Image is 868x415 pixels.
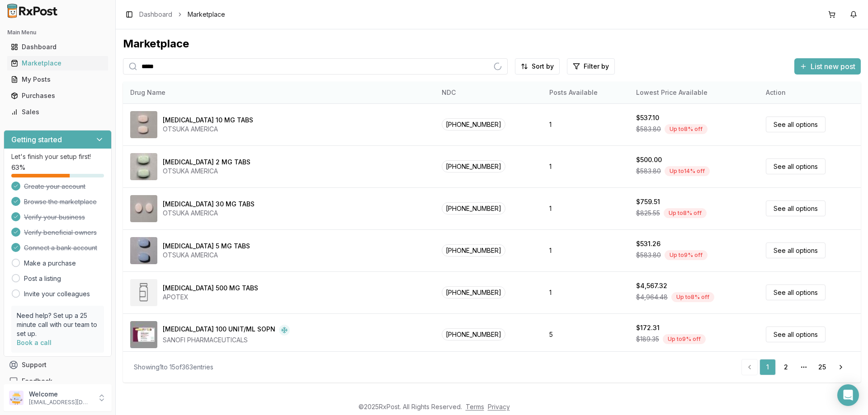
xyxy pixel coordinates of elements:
img: Abilify 30 MG TABS [130,195,157,222]
div: OTSUKA AMERICA [163,125,253,134]
span: Verify your business [24,213,85,222]
p: Welcome [29,390,92,399]
a: Marketplace [7,55,108,71]
div: My Posts [11,75,104,84]
button: My Posts [4,72,112,87]
a: 2 [778,359,794,375]
button: Dashboard [4,40,112,54]
img: Abilify 10 MG TABS [130,111,157,138]
span: [PHONE_NUMBER] [442,202,505,214]
a: Privacy [488,403,510,410]
span: [PHONE_NUMBER] [442,286,505,298]
div: Dashboard [11,42,104,51]
div: [MEDICAL_DATA] 500 MG TABS [163,284,258,293]
a: See all options [766,326,826,342]
nav: breadcrumb [139,10,225,19]
h3: Getting started [11,134,62,145]
span: [PHONE_NUMBER] [442,118,505,131]
a: Purchases [7,88,108,104]
th: Action [759,82,861,103]
div: Up to 8 % off [665,124,708,134]
div: [MEDICAL_DATA] 5 MG TABS [163,242,250,251]
div: Up to 14 % off [665,166,710,176]
div: [MEDICAL_DATA] 100 UNIT/ML SOPN [163,325,275,336]
a: 25 [814,359,830,375]
span: [PHONE_NUMBER] [442,244,505,256]
a: Post a listing [24,274,61,283]
a: Terms [466,403,484,410]
span: [PHONE_NUMBER] [442,160,505,173]
th: Posts Available [542,82,628,103]
img: Abilify 5 MG TABS [130,237,157,264]
div: $759.51 [636,197,660,206]
h2: Main Menu [7,29,108,36]
span: Filter by [584,62,609,71]
div: SANOFI PHARMACEUTICALS [163,336,290,345]
img: RxPost Logo [4,4,61,18]
div: Up to 9 % off [665,250,708,260]
button: Purchases [4,89,112,103]
button: Sales [4,105,112,119]
div: Sales [11,107,104,117]
a: See all options [766,284,826,300]
nav: pagination [741,359,850,375]
th: Lowest Price Available [629,82,759,103]
div: $537.10 [636,113,659,122]
img: Admelog SoloStar 100 UNIT/ML SOPN [130,321,157,348]
div: Marketplace [123,37,861,51]
div: OTSUKA AMERICA [163,251,250,260]
span: $583.80 [636,251,661,260]
p: Need help? Set up a 25 minute call with our team to set up. [17,311,99,338]
span: Browse the marketplace [24,197,97,206]
button: Sort by [515,58,560,75]
p: [EMAIL_ADDRESS][DOMAIN_NAME] [29,399,92,406]
a: See all options [766,242,826,258]
td: 1 [542,271,628,313]
div: Up to 9 % off [663,334,706,344]
span: Sort by [532,62,554,71]
img: User avatar [9,391,24,405]
div: OTSUKA AMERICA [163,167,250,176]
td: 1 [542,187,628,229]
button: Feedback [4,373,112,389]
a: See all options [766,117,826,132]
td: 1 [542,145,628,187]
th: Drug Name [123,82,434,103]
a: Invite your colleagues [24,289,90,298]
a: 1 [759,359,776,375]
span: Verify beneficial owners [24,228,97,237]
div: [MEDICAL_DATA] 30 MG TABS [163,200,255,209]
div: Purchases [11,91,104,100]
span: $825.55 [636,209,660,218]
a: See all options [766,159,826,174]
td: 1 [542,103,628,145]
a: See all options [766,201,826,216]
a: Dashboard [139,10,172,19]
button: Marketplace [4,56,112,70]
div: $531.26 [636,239,660,248]
div: APOTEX [163,293,258,302]
div: [MEDICAL_DATA] 10 MG TABS [163,116,253,125]
a: List new post [794,63,861,72]
span: Feedback [22,377,52,386]
span: Marketplace [188,10,225,19]
img: Abiraterone Acetate 500 MG TABS [130,279,157,306]
a: My Posts [7,71,108,88]
a: Book a call [17,339,52,346]
div: OTSUKA AMERICA [163,209,255,218]
td: 1 [542,229,628,271]
button: Filter by [567,58,615,75]
button: List new post [794,58,861,75]
span: $583.80 [636,125,661,134]
span: $4,964.48 [636,293,668,302]
span: 63 % [11,163,25,172]
p: Let's finish your setup first! [11,152,104,161]
span: Create your account [24,182,85,191]
div: Showing 1 to 15 of 363 entries [134,363,213,372]
span: $583.80 [636,167,661,176]
div: Open Intercom Messenger [837,384,859,406]
button: Support [4,357,112,373]
div: Up to 8 % off [671,292,714,302]
div: $4,567.32 [636,281,667,290]
span: Connect a bank account [24,243,97,252]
